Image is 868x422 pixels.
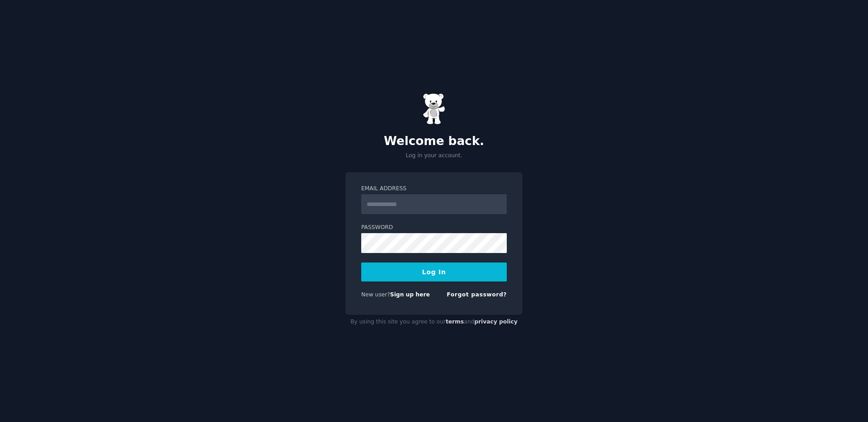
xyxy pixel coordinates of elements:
a: terms [446,319,464,325]
a: Sign up here [390,291,430,298]
div: By using this site you agree to our and [345,315,523,329]
a: privacy policy [474,319,518,325]
p: Log in your account. [345,152,523,160]
span: New user? [361,291,390,298]
h2: Welcome back. [345,134,523,149]
a: Forgot password? [447,291,507,298]
button: Log In [361,263,507,281]
img: Gummy Bear [423,93,445,125]
label: Email Address [361,185,507,193]
label: Password [361,224,507,232]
